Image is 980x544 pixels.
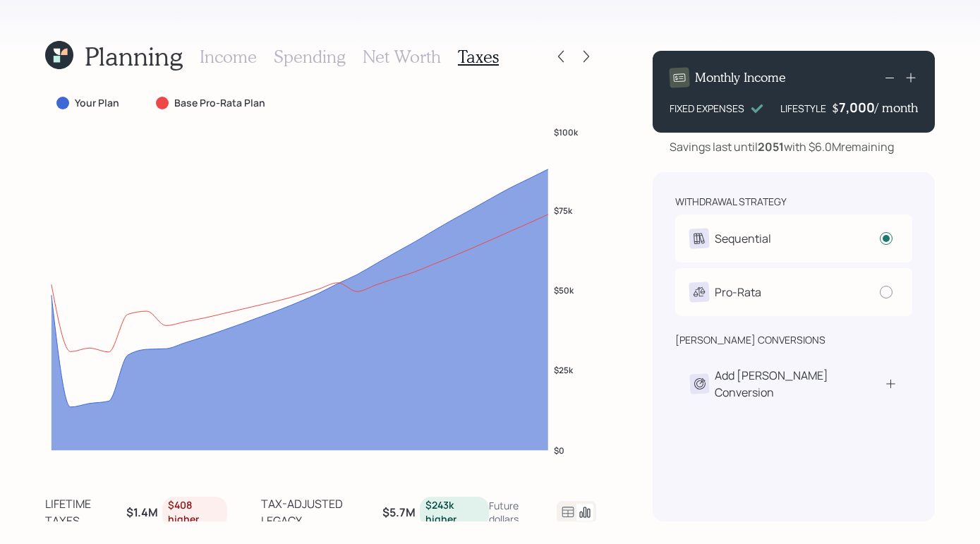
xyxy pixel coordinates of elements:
[875,100,918,116] h4: / month
[670,101,744,116] div: FIXED EXPENSES
[715,367,884,401] div: Add [PERSON_NAME] Conversion
[382,504,416,520] b: $5.7M
[274,47,346,67] h3: Spending
[675,333,825,347] div: [PERSON_NAME] conversions
[670,138,894,155] div: Savings last until with $6.0M remaining
[839,99,875,116] div: 7,000
[554,284,574,296] tspan: $50k
[425,498,483,526] div: $243k higher
[832,100,839,116] h4: $
[489,499,545,526] div: Future dollars
[363,47,441,67] h3: Net Worth
[554,364,574,376] tspan: $25k
[200,47,257,67] h3: Income
[261,495,378,529] div: tax-adjusted legacy
[85,41,183,71] h1: Planning
[758,139,784,155] b: 2051
[75,96,119,110] label: Your Plan
[168,498,222,526] div: $408 higher
[45,495,122,529] div: lifetime taxes
[174,96,265,110] label: Base Pro-Rata Plan
[554,204,573,216] tspan: $75k
[695,70,786,85] h4: Monthly Income
[126,504,158,520] b: $1.4M
[715,284,761,301] div: Pro-Rata
[458,47,499,67] h3: Taxes
[554,126,579,138] tspan: $100k
[675,195,787,209] div: withdrawal strategy
[715,230,771,247] div: Sequential
[780,101,826,116] div: LIFESTYLE
[554,444,564,456] tspan: $0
